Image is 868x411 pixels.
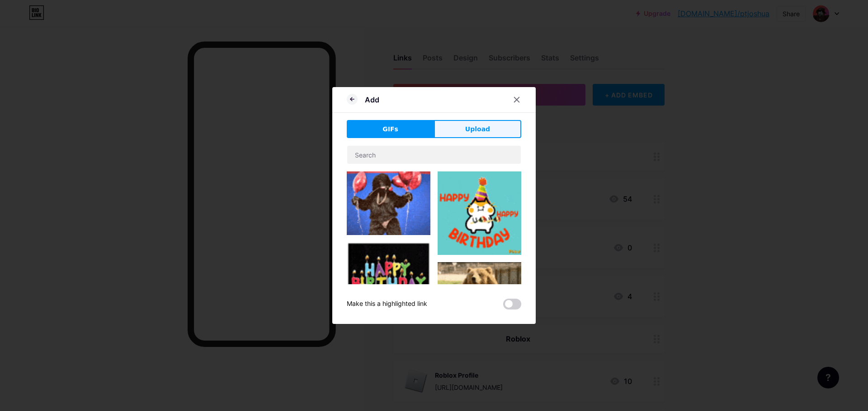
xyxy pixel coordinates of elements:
div: Make this a highlighted link [347,299,427,309]
img: Gihpy [438,262,521,329]
button: Upload [434,120,521,138]
input: Search [347,146,521,164]
span: GIFs [382,125,398,134]
span: Upload [465,125,490,134]
button: GIFs [347,120,434,138]
div: Add [365,94,379,105]
img: Gihpy [347,242,430,302]
img: Gihpy [438,171,521,255]
img: Gihpy [347,171,430,235]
